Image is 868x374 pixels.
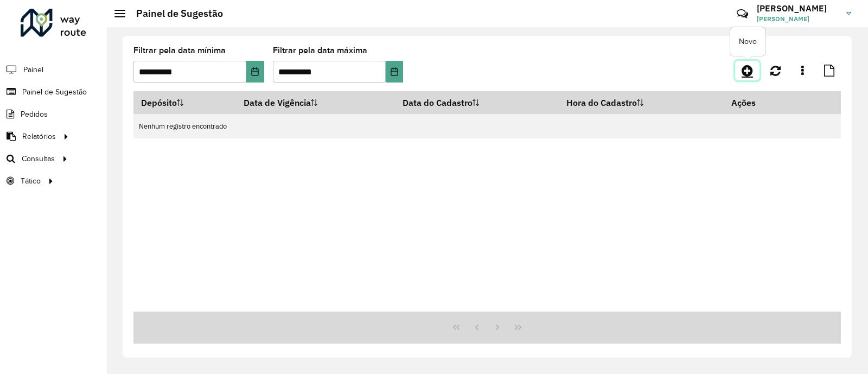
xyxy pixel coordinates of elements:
[22,86,87,98] span: Painel de Sugestão
[133,91,236,114] th: Depósito
[22,131,56,142] span: Relatórios
[125,8,223,20] h2: Painel de Sugestão
[21,109,48,120] span: Pedidos
[386,61,403,83] button: Choose Date
[273,44,367,57] label: Filtrar pela data máxima
[246,61,264,83] button: Choose Date
[21,175,41,187] span: Tático
[757,14,838,24] span: [PERSON_NAME]
[133,114,841,138] td: Nenhum registro encontrado
[731,2,754,26] a: Contato Rápido
[23,64,43,75] span: Painel
[559,91,724,114] th: Hora do Cadastro
[133,44,226,57] label: Filtrar pela data mínima
[22,153,55,164] span: Consultas
[395,91,559,114] th: Data do Cadastro
[236,91,395,114] th: Data de Vigência
[730,27,765,56] div: Novo
[724,91,789,114] th: Ações
[757,3,838,14] h3: [PERSON_NAME]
